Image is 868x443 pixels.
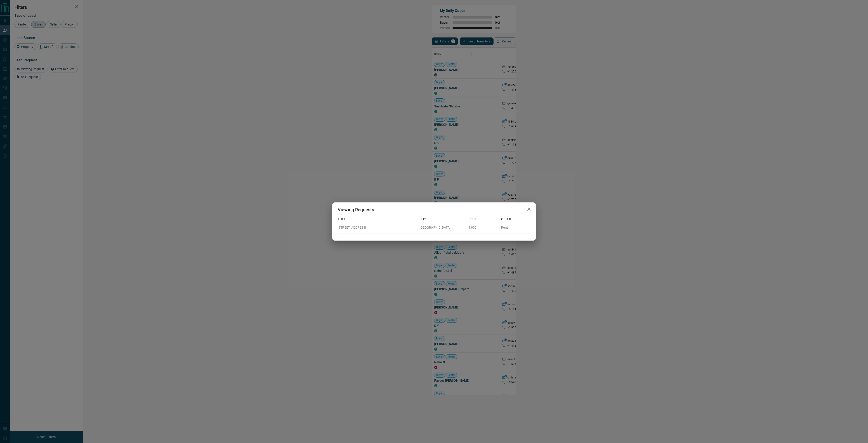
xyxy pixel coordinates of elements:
p: City [420,217,465,222]
p: Rent [501,225,530,230]
h2: Viewing Requests [332,202,380,217]
p: [STREET_ADDRESS] [338,225,416,230]
p: [GEOGRAPHIC_DATA] [420,225,465,230]
p: Price [469,217,498,222]
p: Title [338,217,416,222]
p: Offer [501,217,530,222]
p: 1,900 [469,225,498,230]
